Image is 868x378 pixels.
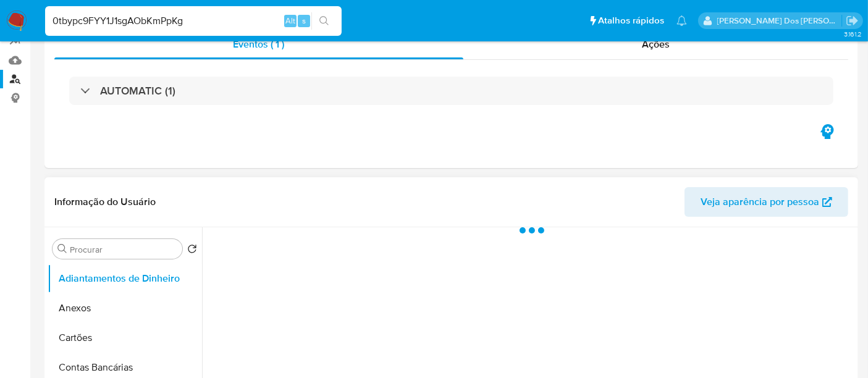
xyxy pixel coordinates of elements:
span: Alt [285,15,295,27]
button: Veja aparência por pessoa [685,187,848,217]
span: Eventos ( 1 ) [233,37,284,51]
button: Procurar [57,244,67,254]
button: Cartões [48,323,202,353]
input: Procurar [70,244,177,255]
button: Anexos [48,293,202,323]
div: AUTOMATIC (1) [69,77,833,105]
button: Retornar ao pedido padrão [187,244,197,258]
h3: AUTOMATIC (1) [100,84,175,98]
button: search-icon [311,12,337,30]
a: Notificações [676,15,687,26]
p: renato.lopes@mercadopago.com.br [717,15,842,27]
input: Pesquise usuários ou casos... [45,13,342,29]
span: Ações [642,37,670,51]
span: s [302,15,306,27]
button: Adiantamentos de Dinheiro [48,264,202,293]
span: Atalhos rápidos [598,14,664,27]
a: Sair [846,14,859,27]
h1: Informação do Usuário [54,196,156,208]
span: 3.161.2 [844,29,862,39]
span: Veja aparência por pessoa [701,187,819,217]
